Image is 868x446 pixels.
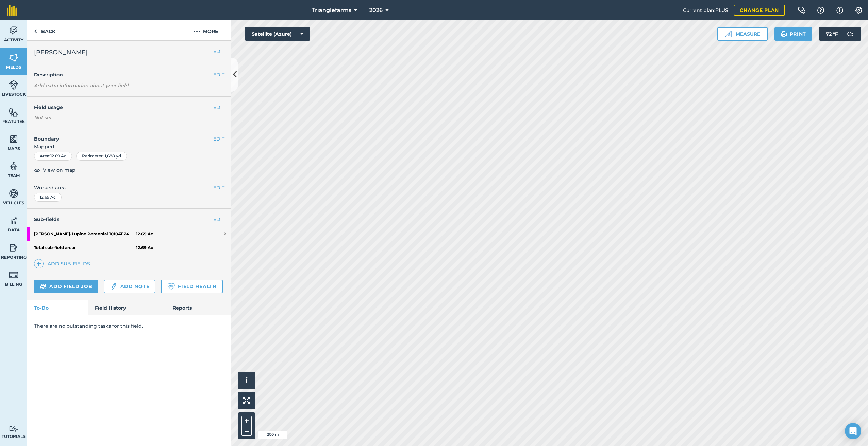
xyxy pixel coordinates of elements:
[213,216,224,223] a: EDIT
[819,27,861,41] button: 72 °F
[725,31,732,37] img: Ruler icon
[836,6,843,14] img: svg+xml;base64,PHN2ZyB4bWxucz0iaHR0cDovL3d3dy53My5vcmcvMjAwMC9zdmciIHdpZHRoPSIxNyIgaGVpZ2h0PSIxNy...
[76,152,127,161] div: Perimeter : 1,688 yd
[34,193,62,202] div: 12.69 Ac
[243,397,250,404] img: Four arrows, one pointing top left, one top right, one bottom right and the last bottom left
[27,128,213,143] h4: Boundary
[241,426,252,436] button: –
[9,188,18,199] img: svg+xml;base64,PD94bWwgdmVyc2lvbj0iMS4wIiBlbmNvZGluZz0idXRmLTgiPz4KPCEtLSBHZW5lcmF0b3I6IEFkb2JlIE...
[9,107,18,117] img: svg+xml;base64,PHN2ZyB4bWxucz0iaHR0cDovL3d3dy53My5vcmcvMjAwMC9zdmciIHdpZHRoPSI1NiIgaGVpZ2h0PSI2MC...
[826,27,838,41] span: 72 ° F
[9,243,18,253] img: svg+xml;base64,PD94bWwgdmVyc2lvbj0iMS4wIiBlbmNvZGluZz0idXRmLTgiPz4KPCEtLSBHZW5lcmF0b3I6IEFkb2JlIE...
[9,134,18,144] img: svg+xml;base64,PHN2ZyB4bWxucz0iaHR0cDovL3d3dy53My5vcmcvMjAwMC9zdmciIHdpZHRoPSI1NiIgaGVpZ2h0PSI2MC...
[34,71,224,78] h4: Description
[9,161,18,171] img: svg+xml;base64,PD94bWwgdmVyc2lvbj0iMS4wIiBlbmNvZGluZz0idXRmLTgiPz4KPCEtLSBHZW5lcmF0b3I6IEFkb2JlIE...
[798,7,806,14] img: Two speech bubbles overlapping with the left bubble in the forefront
[161,280,222,293] a: Field Health
[27,20,62,40] a: Back
[845,423,861,439] div: Open Intercom Messenger
[213,71,224,78] button: EDIT
[781,30,787,38] img: svg+xml;base64,PHN2ZyB4bWxucz0iaHR0cDovL3d3dy53My5vcmcvMjAwMC9zdmciIHdpZHRoPSIxOSIgaGVpZ2h0PSIyNC...
[194,27,200,35] img: svg+xml;base64,PHN2ZyB4bWxucz0iaHR0cDovL3d3dy53My5vcmcvMjAwMC9zdmciIHdpZHRoPSIyMCIgaGVpZ2h0PSIyNC...
[717,27,768,41] button: Measure
[166,300,231,315] a: Reports
[213,104,224,111] button: EDIT
[88,300,165,315] a: Field History
[238,372,255,389] button: i
[9,426,18,432] img: svg+xml;base64,PD94bWwgdmVyc2lvbj0iMS4wIiBlbmNvZGluZz0idXRmLTgiPz4KPCEtLSBHZW5lcmF0b3I6IEFkb2JlIE...
[43,166,76,174] span: View on map
[7,5,17,16] img: fieldmargin Logo
[34,259,93,268] a: Add sub-fields
[774,27,813,41] button: Print
[683,6,728,14] span: Current plan : PLUS
[213,48,224,55] button: EDIT
[34,27,37,35] img: svg+xml;base64,PHN2ZyB4bWxucz0iaHR0cDovL3d3dy53My5vcmcvMjAwMC9zdmciIHdpZHRoPSI5IiBoZWlnaHQ9IjI0Ii...
[34,245,136,250] strong: Total sub-field area:
[241,416,252,426] button: +
[34,48,88,57] span: [PERSON_NAME]
[844,27,857,41] img: svg+xml;base64,PD94bWwgdmVyc2lvbj0iMS4wIiBlbmNvZGluZz0idXRmLTgiPz4KPCEtLSBHZW5lcmF0b3I6IEFkb2JlIE...
[817,7,825,14] img: A question mark icon
[734,5,785,16] a: Change plan
[34,152,72,161] div: Area : 12.69 Ac
[34,114,224,121] div: Not set
[34,322,224,330] p: There are no outstanding tasks for this field.
[27,216,231,223] h4: Sub-fields
[9,25,18,36] img: svg+xml;base64,PD94bWwgdmVyc2lvbj0iMS4wIiBlbmNvZGluZz0idXRmLTgiPz4KPCEtLSBHZW5lcmF0b3I6IEFkb2JlIE...
[855,7,863,14] img: A cog icon
[245,27,310,41] button: Satellite (Azure)
[34,166,40,174] img: svg+xml;base64,PHN2ZyB4bWxucz0iaHR0cDovL3d3dy53My5vcmcvMjAwMC9zdmciIHdpZHRoPSIxOCIgaGVpZ2h0PSIyNC...
[9,216,18,226] img: svg+xml;base64,PD94bWwgdmVyc2lvbj0iMS4wIiBlbmNvZGluZz0idXRmLTgiPz4KPCEtLSBHZW5lcmF0b3I6IEFkb2JlIE...
[213,184,224,191] button: EDIT
[180,20,231,40] button: More
[9,270,18,280] img: svg+xml;base64,PD94bWwgdmVyc2lvbj0iMS4wIiBlbmNvZGluZz0idXRmLTgiPz4KPCEtLSBHZW5lcmF0b3I6IEFkb2JlIE...
[34,280,98,293] a: Add field job
[369,6,383,14] span: 2026
[9,80,18,90] img: svg+xml;base64,PD94bWwgdmVyc2lvbj0iMS4wIiBlbmNvZGluZz0idXRmLTgiPz4KPCEtLSBHZW5lcmF0b3I6IEFkb2JlIE...
[34,184,224,191] span: Worked area
[36,260,41,268] img: svg+xml;base64,PHN2ZyB4bWxucz0iaHR0cDovL3d3dy53My5vcmcvMjAwMC9zdmciIHdpZHRoPSIxNCIgaGVpZ2h0PSIyNC...
[34,104,213,111] h4: Field usage
[34,227,136,241] strong: [PERSON_NAME] - Lupine Perennial 10104T 24
[40,282,47,291] img: svg+xml;base64,PD94bWwgdmVyc2lvbj0iMS4wIiBlbmNvZGluZz0idXRmLTgiPz4KPCEtLSBHZW5lcmF0b3I6IEFkb2JlIE...
[246,376,248,384] span: i
[110,282,117,291] img: svg+xml;base64,PD94bWwgdmVyc2lvbj0iMS4wIiBlbmNvZGluZz0idXRmLTgiPz4KPCEtLSBHZW5lcmF0b3I6IEFkb2JlIE...
[27,227,231,241] a: [PERSON_NAME]-Lupine Perennial 10104T 2412.69 Ac
[104,280,155,293] a: Add note
[136,245,153,250] strong: 12.69 Ac
[27,143,231,150] span: Mapped
[213,135,224,143] button: EDIT
[27,300,88,315] a: To-Do
[9,53,18,63] img: svg+xml;base64,PHN2ZyB4bWxucz0iaHR0cDovL3d3dy53My5vcmcvMjAwMC9zdmciIHdpZHRoPSI1NiIgaGVpZ2h0PSI2MC...
[136,231,153,237] strong: 12.69 Ac
[312,6,351,14] span: Trianglefarms
[34,82,129,89] em: Add extra information about your field
[34,166,76,174] button: View on map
